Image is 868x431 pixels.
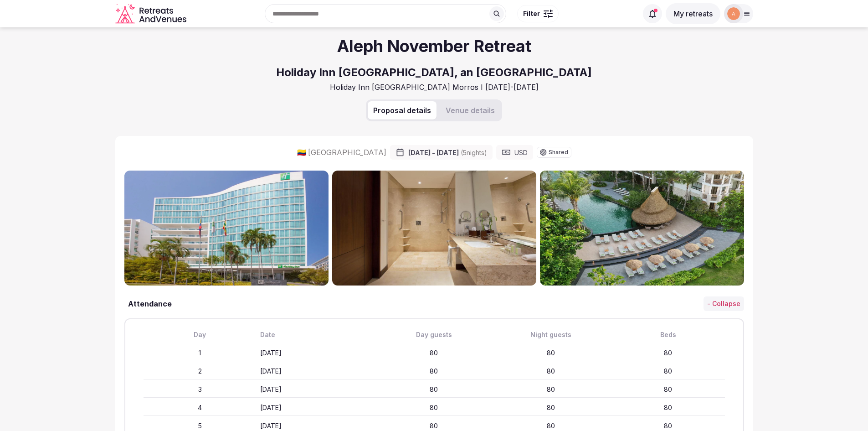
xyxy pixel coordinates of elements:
[666,9,720,18] a: My retreats
[330,82,539,92] h3: Holiday Inn [GEOGRAPHIC_DATA] Morros I [DATE]-[DATE]
[461,149,487,156] span: ( 5 night s )
[377,403,491,412] div: 80
[611,348,725,358] div: 80
[377,330,491,339] div: Day guests
[332,171,536,286] img: Gallery photo 2
[124,298,172,309] h3: Attendance
[494,385,608,394] div: 80
[494,367,608,376] div: 80
[377,421,491,431] div: 80
[260,385,374,394] div: [DATE]
[377,367,491,376] div: 80
[727,7,740,20] img: augusto
[611,330,725,339] div: Beds
[377,348,491,358] div: 80
[549,150,568,155] span: Shared
[144,385,257,394] div: 3
[297,147,306,157] button: 🇨🇴
[494,421,608,431] div: 80
[540,171,744,286] img: Gallery photo 3
[115,4,188,24] a: Visit the homepage
[144,348,257,358] div: 1
[260,330,374,339] div: Date
[494,348,608,358] div: 80
[611,403,725,412] div: 80
[144,330,257,339] div: Day
[260,403,374,412] div: [DATE]
[494,403,608,412] div: 80
[377,385,491,394] div: 80
[440,101,500,119] button: Venue details
[704,296,744,311] button: - Collapse
[496,145,533,160] div: USD
[260,348,374,358] div: [DATE]
[368,101,437,119] button: Proposal details
[144,421,257,431] div: 5
[337,35,531,57] h1: Aleph November Retreat
[494,330,608,339] div: Night guests
[666,3,720,24] button: My retreats
[115,4,188,24] svg: Retreats and Venues company logo
[517,5,559,22] button: Filter
[611,367,725,376] div: 80
[260,421,374,431] div: [DATE]
[611,421,725,431] div: 80
[308,147,386,157] span: [GEOGRAPHIC_DATA]
[144,367,257,376] div: 2
[276,65,592,80] h2: Holiday Inn [GEOGRAPHIC_DATA], an [GEOGRAPHIC_DATA]
[144,403,257,412] div: 4
[297,148,306,157] span: 🇨🇴
[124,171,329,286] img: Gallery photo 1
[260,367,374,376] div: [DATE]
[523,9,540,18] span: Filter
[611,385,725,394] div: 80
[408,148,487,157] span: [DATE] - [DATE]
